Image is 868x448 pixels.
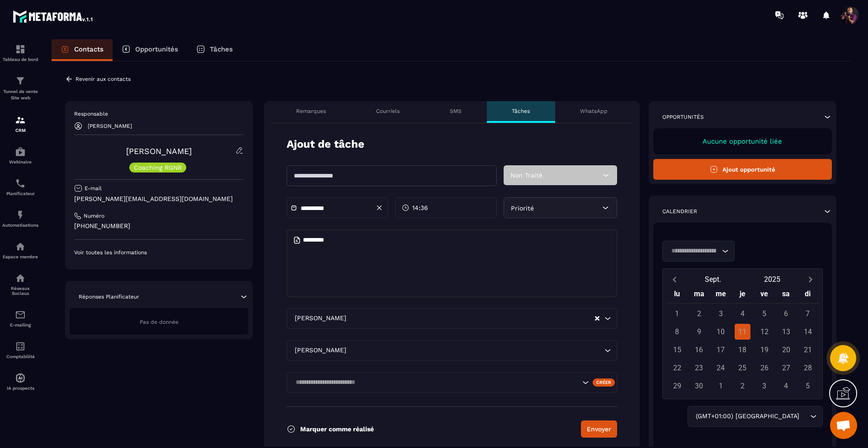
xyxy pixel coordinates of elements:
p: IA prospects [2,386,38,391]
a: Opportunités [113,39,187,61]
p: E-mailing [2,322,38,327]
div: 4 [735,306,750,322]
div: 14 [800,324,816,340]
div: 18 [735,342,750,358]
div: 13 [778,324,794,340]
div: Calendar wrapper [666,287,819,394]
input: Search for option [348,313,594,323]
img: logo [13,8,94,24]
div: 22 [669,360,685,376]
p: Comptabilité [2,354,38,359]
p: Contacts [74,45,104,53]
div: 6 [778,306,794,322]
p: Tâches [512,107,530,115]
div: Search for option [287,308,617,329]
p: Tunnel de vente Site web [2,89,38,101]
img: automations [15,210,26,220]
p: Ajout de tâche [287,137,364,152]
div: ve [753,287,775,303]
img: formation [15,115,26,126]
p: SMS [450,107,462,115]
img: social-network [15,273,26,284]
span: Non Traité [510,172,542,179]
a: schedulerschedulerPlanificateur [2,171,38,203]
img: automations [15,146,26,157]
p: Automatisations [2,223,38,228]
p: Calendrier [662,208,697,215]
a: automationsautomationsWebinaire [2,140,38,171]
p: WhatsApp [580,107,608,115]
div: 3 [756,378,772,394]
img: scheduler [15,178,26,189]
div: 1 [713,378,729,394]
div: 1 [669,306,685,322]
div: 21 [800,342,816,358]
div: 9 [691,324,707,340]
img: automations [15,373,26,383]
p: Planificateur [2,191,38,196]
p: Espace membre [2,254,38,259]
button: Envoyer [581,420,617,438]
button: Open months overlay [683,271,743,287]
a: social-networksocial-networkRéseaux Sociaux [2,266,38,303]
input: Search for option [668,246,720,256]
a: Contacts [52,39,113,61]
div: 10 [713,324,729,340]
input: Search for option [292,378,580,387]
div: 7 [800,306,816,322]
div: 28 [800,360,816,376]
span: (GMT+01:00) [GEOGRAPHIC_DATA] [693,411,801,421]
a: emailemailE-mailing [2,303,38,334]
div: je [731,287,753,303]
p: Réseaux Sociaux [2,286,38,296]
div: 25 [735,360,750,376]
button: Next month [802,273,819,285]
div: 27 [778,360,794,376]
div: 5 [800,378,816,394]
div: Calendar days [666,306,819,394]
div: Search for option [688,406,823,427]
img: email [15,309,26,320]
a: formationformationTableau de bord [2,37,38,69]
div: 20 [778,342,794,358]
div: 4 [778,378,794,394]
div: me [710,287,731,303]
p: Coaching RGNR [134,164,182,171]
a: formationformationCRM [2,108,38,140]
div: di [797,287,819,303]
div: 2 [735,378,750,394]
p: Aucune opportunité liée [662,137,823,145]
div: 15 [669,342,685,358]
p: Tâches [210,45,233,53]
p: Réponses Planificateur [79,293,139,300]
div: 8 [669,324,685,340]
span: 14:36 [412,203,428,212]
a: accountantaccountantComptabilité [2,334,38,366]
p: Marquer comme réalisé [300,425,374,433]
img: accountant [15,341,26,352]
p: Responsable [74,110,244,117]
div: 12 [756,324,772,340]
a: [PERSON_NAME] [126,146,192,156]
div: 19 [756,342,772,358]
span: Pas de donnée [140,319,179,325]
div: ma [688,287,710,303]
span: [PERSON_NAME] [292,313,348,323]
img: formation [15,44,26,55]
p: Courriels [376,107,400,115]
p: [PERSON_NAME] [88,123,132,129]
div: Search for option [662,241,735,261]
div: 24 [713,360,729,376]
span: Priorité [511,205,534,212]
div: Search for option [287,372,617,393]
input: Search for option [801,411,808,421]
span: [PERSON_NAME] [292,345,348,355]
div: 17 [713,342,729,358]
p: CRM [2,128,38,133]
p: Remarques [296,107,326,115]
p: Numéro [84,212,104,219]
div: Ouvrir le chat [830,412,857,439]
img: formation [15,75,26,86]
input: Search for option [348,345,602,355]
a: Tâches [187,39,242,61]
